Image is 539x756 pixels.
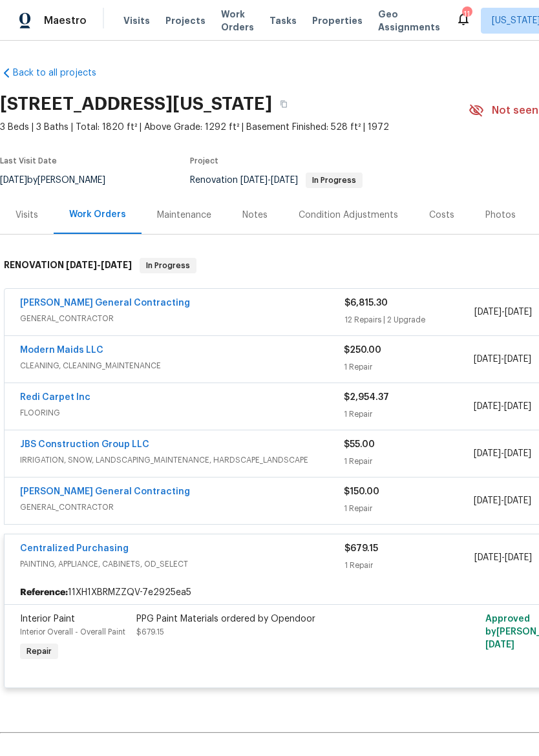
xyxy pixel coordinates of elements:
[344,455,473,468] div: 1 Repair
[20,440,149,449] a: JBS Construction Group LLC
[307,176,361,184] span: In Progress
[20,406,344,419] span: FLOORING
[344,502,473,515] div: 1 Repair
[20,586,68,599] b: Reference:
[242,209,268,222] div: Notes
[504,402,531,411] span: [DATE]
[474,402,501,411] span: [DATE]
[474,355,501,364] span: [DATE]
[190,157,218,165] span: Project
[20,558,344,571] span: PAINTING, APPLIANCE, CABINETS, OD_SELECT
[16,209,38,222] div: Visits
[344,559,474,572] div: 1 Repair
[344,440,375,449] span: $55.00
[20,501,344,514] span: GENERAL_CONTRACTOR
[474,308,502,317] span: [DATE]
[44,14,87,27] span: Maestro
[20,454,344,467] span: IRRIGATION, SNOW, LANDSCAPING_MAINTENANCE, HARDSCAPE_LANDSCAPE
[101,260,132,269] span: [DATE]
[272,92,295,116] button: Copy Address
[157,209,211,222] div: Maintenance
[190,176,363,185] span: Renovation
[20,487,190,496] a: [PERSON_NAME] General Contracting
[20,346,103,355] a: Modern Maids LLC
[271,176,298,185] span: [DATE]
[20,628,125,636] span: Interior Overall - Overall Paint
[136,628,164,636] span: $679.15
[344,544,378,553] span: $679.15
[136,613,419,625] div: PPG Paint Materials ordered by Opendoor
[474,306,532,319] span: -
[66,260,132,269] span: -
[462,8,471,21] div: 11
[344,313,474,326] div: 12 Repairs | 2 Upgrade
[504,496,531,505] span: [DATE]
[240,176,298,185] span: -
[20,544,129,553] a: Centralized Purchasing
[474,494,531,507] span: -
[474,400,531,413] span: -
[20,393,90,402] a: Redi Carpet Inc
[165,14,206,27] span: Projects
[141,259,195,272] span: In Progress
[344,408,473,421] div: 1 Repair
[505,308,532,317] span: [DATE]
[429,209,454,222] div: Costs
[474,353,531,366] span: -
[4,258,132,273] h6: RENOVATION
[504,355,531,364] span: [DATE]
[505,553,532,562] span: [DATE]
[474,553,502,562] span: [DATE]
[69,208,126,221] div: Work Orders
[344,361,473,373] div: 1 Repair
[474,447,531,460] span: -
[299,209,398,222] div: Condition Adjustments
[312,14,363,27] span: Properties
[123,14,150,27] span: Visits
[20,299,190,308] a: [PERSON_NAME] General Contracting
[20,359,344,372] span: CLEANING, CLEANING_MAINTENANCE
[20,614,75,624] span: Interior Paint
[504,449,531,458] span: [DATE]
[344,299,388,308] span: $6,815.30
[21,645,57,658] span: Repair
[474,449,501,458] span: [DATE]
[66,260,97,269] span: [DATE]
[485,209,516,222] div: Photos
[485,640,514,649] span: [DATE]
[221,8,254,34] span: Work Orders
[344,487,379,496] span: $150.00
[269,16,297,25] span: Tasks
[474,496,501,505] span: [DATE]
[474,551,532,564] span: -
[344,393,389,402] span: $2,954.37
[20,312,344,325] span: GENERAL_CONTRACTOR
[378,8,440,34] span: Geo Assignments
[344,346,381,355] span: $250.00
[240,176,268,185] span: [DATE]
